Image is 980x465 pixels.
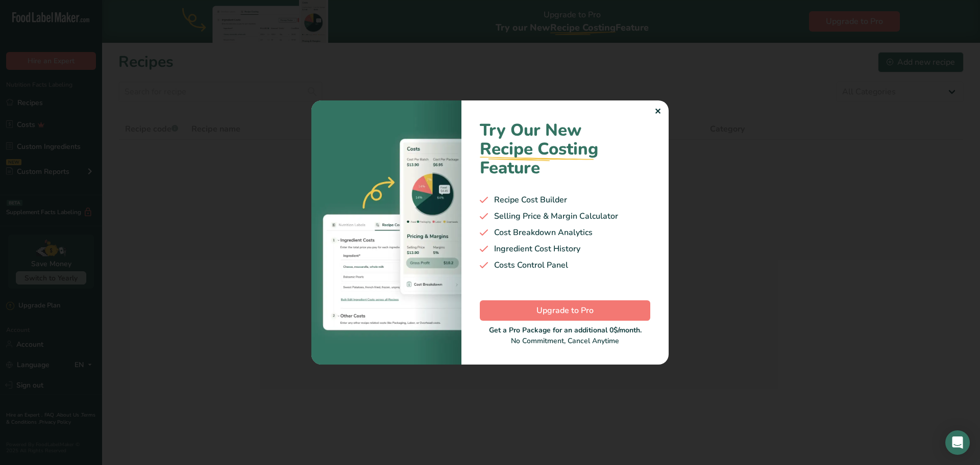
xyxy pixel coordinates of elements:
div: Ingredient Cost History [480,243,650,255]
span: Upgrade to Pro [536,304,594,317]
div: Selling Price & Margin Calculator [480,210,650,222]
div: Cost Breakdown Analytics [480,226,650,239]
button: Upgrade to Pro [480,300,650,321]
div: Recipe Cost Builder [480,194,650,206]
img: costing-image-1.bb94421.webp [311,100,461,365]
div: Open Intercom Messenger [945,430,970,455]
div: Get a Pro Package for an additional 0$/month. [480,325,650,335]
span: Recipe Costing [480,138,598,161]
div: ✕ [654,106,661,118]
div: No Commitment, Cancel Anytime [480,325,650,346]
div: Costs Control Panel [480,259,650,271]
h1: Try Our New Feature [480,121,650,177]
